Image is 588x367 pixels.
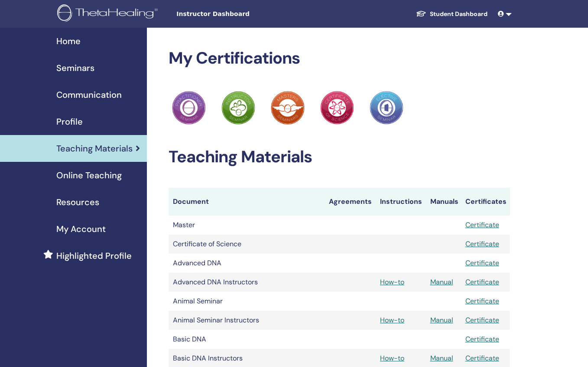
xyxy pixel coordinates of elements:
[376,188,426,216] th: Instructions
[56,35,81,48] span: Home
[430,354,453,363] a: Manual
[56,249,132,262] span: Highlighted Profile
[380,354,404,363] a: How-to
[430,315,453,325] a: Manual
[465,315,499,325] a: Certificate
[56,169,122,182] span: Online Teaching
[465,296,499,306] a: Certificate
[461,188,510,216] th: Certificates
[416,10,426,17] img: graduation-cap-white.svg
[169,330,325,349] td: Basic DNA
[370,91,403,125] img: Practitioner
[409,6,494,22] a: Student Dashboard
[56,196,99,209] span: Resources
[56,222,106,235] span: My Account
[172,91,206,125] img: Practitioner
[56,115,83,128] span: Profile
[465,335,499,344] a: Certificate
[169,311,325,330] td: Animal Seminar Instructors
[271,91,305,125] img: Practitioner
[380,315,404,325] a: How-to
[426,188,461,216] th: Manuals
[430,277,453,287] a: Manual
[56,61,94,74] span: Seminars
[465,258,499,267] a: Certificate
[169,273,325,292] td: Advanced DNA Instructors
[380,277,404,287] a: How-to
[465,277,499,287] a: Certificate
[169,292,325,311] td: Animal Seminar
[169,48,510,68] h2: My Certifications
[56,142,133,155] span: Teaching Materials
[176,10,306,19] span: Instructor Dashboard
[325,188,376,216] th: Agreements
[465,354,499,363] a: Certificate
[169,254,325,273] td: Advanced DNA
[169,216,325,235] td: Master
[169,147,510,167] h2: Teaching Materials
[169,235,325,254] td: Certificate of Science
[320,91,354,125] img: Practitioner
[465,220,499,229] a: Certificate
[57,4,161,24] img: logo.png
[465,239,499,248] a: Certificate
[169,188,325,216] th: Document
[56,88,122,101] span: Communication
[221,91,255,125] img: Practitioner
